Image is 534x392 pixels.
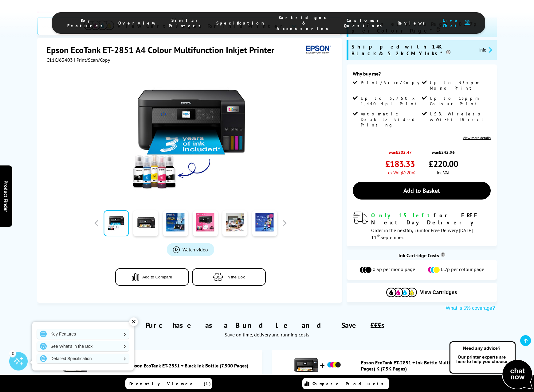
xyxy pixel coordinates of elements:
[169,17,204,29] span: Similar Printers
[130,363,259,369] a: Epson EcoTank ET-2851 + Black Ink Bottle (7,500 Pages)
[353,71,491,80] div: Why buy me?
[304,44,332,56] img: Epson
[439,149,455,155] strike: £242.96
[142,275,172,279] span: Add to Compare
[373,266,415,274] span: 0.3p per mono page
[371,227,473,240] span: Order in the next for Free Delivery [DATE] 11 September!
[388,169,415,176] span: ex VAT @ 20%
[344,17,385,29] span: Customer Questions
[441,17,461,29] span: Live Chat
[437,169,450,176] span: inc VAT
[74,57,110,63] span: | Print/Scan/Copy
[385,158,415,169] span: £183.33
[46,44,281,56] h1: Epson EcoTank ET-2851 A4 Colour Multifunction Inkjet Printer
[351,43,474,57] span: Shipped with 14K Black & 5.2k CMY Inks*
[465,20,470,25] img: user-headset-duotone.svg
[9,350,16,357] div: 2
[377,233,380,239] sup: th
[448,340,534,391] img: Open Live Chat window
[37,341,129,351] a: See What's in the Box
[429,158,458,169] span: £220.00
[361,111,420,128] span: Automatic Double Sided Printing
[353,212,491,240] div: modal_delivery
[129,381,211,386] span: Recently Viewed (1)
[351,287,492,297] button: View Cartridges
[226,275,245,279] span: In the Box
[371,212,434,219] span: Only 15 left
[371,212,491,226] div: for FREE Next Day Delivery
[129,317,138,326] div: ✕
[477,46,494,53] button: promo-description
[125,378,212,389] a: Recently Viewed (1)
[429,146,458,155] span: was
[118,20,156,26] span: Overview
[406,227,424,233] span: 6h, 56m
[277,15,332,31] span: Cartridges & Accessories
[430,111,489,122] span: USB, Wireless & Wi-Fi Direct
[430,80,489,91] span: Up to 33ppm Mono Print
[441,266,484,274] span: 0.7p per colour page
[183,246,208,253] span: Watch video
[347,252,497,258] div: Ink Cartridge Costs
[361,80,424,85] span: Print/Scan/Copy
[302,378,389,389] a: Compare Products
[3,180,9,212] span: Product Finder
[353,182,491,200] a: Add to Basket
[37,311,497,341] div: Purchase as a Bundle and Save £££s
[167,243,214,256] a: Product_All_Videos
[37,329,129,339] a: Key Features
[115,268,189,286] button: Add to Compare
[192,268,266,286] button: In the Box
[361,359,491,372] a: Epson EcoTank ET-2851 + Ink Bottle Multipack CMY (6K Pages) K (7.5K Pages)
[45,332,489,338] div: Save on time, delivery and running costs
[326,357,342,373] img: Epson EcoTank ET-2851 + Ink Bottle Multipack CMY (6K Pages) K (7.5K Pages)
[420,290,457,295] span: View Cartridges
[46,57,73,63] span: C11CJ63403
[396,149,412,155] strike: £202.47
[130,75,251,196] img: Epson EcoTank ET-2851
[216,20,264,26] span: Specification
[463,135,491,140] a: View more details
[37,354,129,363] a: Detailed Specification
[441,252,445,257] sup: Cost per page
[312,381,387,386] span: Compare Products
[67,17,106,29] span: Key Features
[444,305,497,311] button: What is 5% coverage?
[294,353,318,377] img: Epson EcoTank ET-2851 + Ink Bottle Multipack CMY (6K Pages) K (7.5K Pages)
[386,288,417,297] img: Cartridges
[361,95,420,107] span: Up to 5,760 x 1,440 dpi Print
[385,146,415,155] span: was
[430,95,489,107] span: Up to 15ppm Colour Print
[398,20,428,26] span: Reviews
